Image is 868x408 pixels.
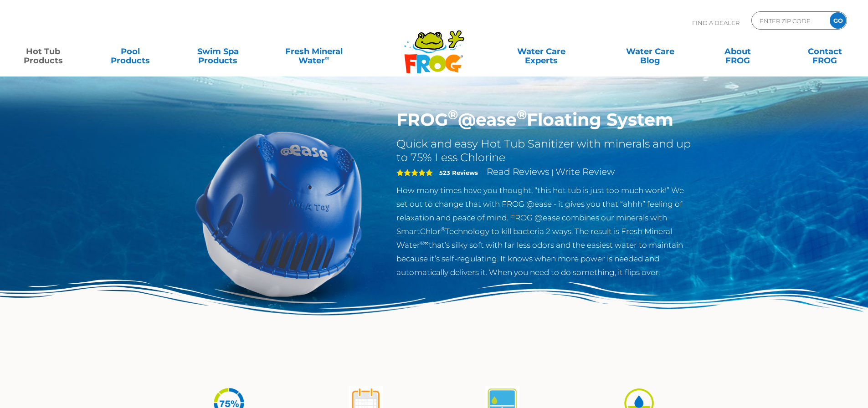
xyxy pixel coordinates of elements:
p: Find A Dealer [692,11,740,34]
h2: Quick and easy Hot Tub Sanitizer with minerals and up to 75% Less Chlorine [396,137,694,164]
p: How many times have you thought, “this hot tub is just too much work!” We set out to change that ... [396,184,694,279]
a: Write Review [555,166,615,177]
a: Swim SpaProducts [184,42,252,61]
a: PoolProducts [97,42,164,61]
img: hot-tub-product-atease-system.png [175,109,383,318]
sup: ® [441,226,445,233]
a: Read Reviews [487,166,550,177]
sup: ®∞ [420,240,429,246]
img: Frog Products Logo [399,18,469,74]
a: Water CareExperts [486,42,596,61]
h1: FROG @ease Floating System [396,109,694,130]
sup: ® [448,107,458,122]
a: ContactFROG [791,42,859,61]
span: | [551,168,554,177]
strong: 523 Reviews [439,169,478,176]
a: Hot TubProducts [9,42,77,61]
sup: ∞ [325,54,329,61]
sup: ® [517,107,527,122]
a: AboutFROG [704,42,771,61]
a: Fresh MineralWater∞ [271,42,356,61]
a: Water CareBlog [616,42,684,61]
span: 5 [396,169,433,176]
input: GO [830,12,846,29]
